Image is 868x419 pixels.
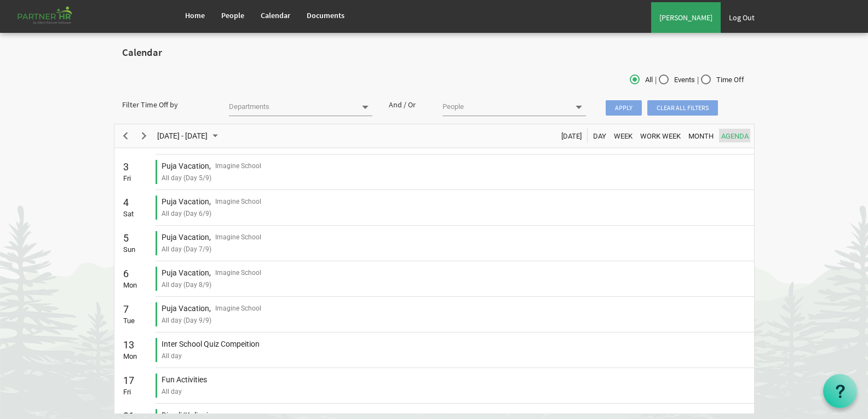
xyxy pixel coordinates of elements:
[156,160,754,184] div: Puja Vacation Begin From Friday, October 3, 2025 at 12:00:00 AM GMT+05:30 Ends At Saturday, Octob...
[156,196,754,220] div: Puja Vacation Begin From Saturday, October 4, 2025 at 12:00:00 AM GMT+05:30 Ends At Sunday, Octob...
[591,129,608,142] button: Day
[162,386,750,398] div: All day
[651,2,721,33] a: [PERSON_NAME]
[114,124,755,414] schedule: Agenda of September 1, 2025
[221,10,244,20] span: People
[261,10,290,20] span: Calendar
[659,75,695,85] span: Events
[156,267,754,291] div: Puja Vacation Begin From Monday, October 6, 2025 at 12:00:00 AM GMT+05:30 Ends At Tuesday, Octobe...
[123,245,138,255] div: Sun
[592,129,607,143] span: Day
[639,129,682,143] span: Work Week
[185,10,205,20] span: Home
[156,231,754,255] div: Puja Vacation Begin From Sunday, October 5, 2025 at 12:00:00 AM GMT+05:30 Ends At Monday, October...
[162,173,750,184] div: All day (Day 5/9)
[135,124,153,147] div: next period
[153,124,225,147] div: Sep 01, 2025 - Aug 31, 2026
[613,129,634,143] span: Week
[211,231,261,244] div: Imagine School
[612,129,634,142] button: Week
[156,338,754,362] div: Inter School Quiz Compeition Begin From Monday, October 13, 2025 at 12:00:00 AM GMT+05:30 Ends At...
[541,72,755,88] div: | |
[630,75,653,85] span: All
[638,129,682,142] button: Work Week
[211,196,261,208] div: Imagine School
[118,129,133,142] button: Previous
[156,374,754,398] div: Fun Activities Begin From Friday, October 17, 2025 at 12:00:00 AM GMT+05:30 Ends At Saturday, Oct...
[156,129,209,143] span: [DATE] - [DATE]
[123,160,138,174] div: 3
[123,302,138,317] div: 7
[687,129,715,143] span: Month
[162,267,211,279] div: Puja Vacation,
[123,387,138,398] div: Fri
[606,100,642,116] span: Apply
[123,231,138,245] div: 5
[123,374,138,388] div: 17
[701,75,744,85] span: Time Off
[162,338,260,351] div: Inter School Quiz Compeition
[123,267,138,281] div: 6
[156,302,754,326] div: Puja Vacation Begin From Tuesday, October 7, 2025 at 12:00:00 AM GMT+05:30 Ends At Wednesday, Oct...
[307,10,344,20] span: Documents
[136,129,151,142] button: Next
[155,129,222,142] button: September 2025
[719,129,750,142] button: Agenda
[162,374,207,386] div: Fun Activities
[162,196,211,208] div: Puja Vacation,
[381,99,434,110] div: And / Or
[211,302,261,315] div: Imagine School
[559,129,583,142] button: Today
[162,208,750,220] div: All day (Day 6/9)
[721,2,763,33] a: Log Out
[162,302,211,315] div: Puja Vacation,
[162,351,750,362] div: All day
[720,129,750,143] span: Agenda
[123,352,138,362] div: Mon
[114,99,221,110] div: Filter Time Off by
[162,244,750,255] div: All day (Day 7/9)
[123,316,138,326] div: Tue
[123,209,138,220] div: Sat
[162,279,750,291] div: All day (Day 8/9)
[211,267,261,279] div: Imagine School
[123,174,138,184] div: Fri
[647,100,718,116] span: Clear all filters
[162,160,211,173] div: Puja Vacation,
[123,338,138,352] div: 13
[162,231,211,244] div: Puja Vacation,
[229,99,355,114] input: Departments
[686,129,715,142] button: Month
[123,196,138,210] div: 4
[122,47,746,59] h2: Calendar
[560,129,583,143] span: [DATE]
[123,280,138,291] div: Mon
[442,99,569,114] input: People
[162,315,750,326] div: All day (Day 9/9)
[211,160,261,173] div: Imagine School
[116,124,135,147] div: previous period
